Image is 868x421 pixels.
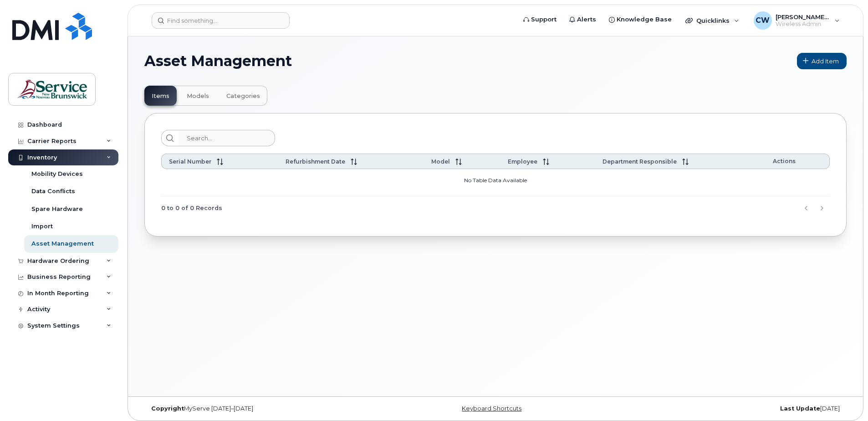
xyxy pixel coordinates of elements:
a: Keyboard Shortcuts [462,405,521,412]
span: Department Responsible [602,158,677,165]
strong: Last Update [780,405,820,412]
span: Add Item [812,57,839,66]
input: Search... [179,130,275,146]
span: Serial Number [169,158,211,165]
span: Refurbishment Date [286,158,345,165]
strong: Copyright [151,405,184,412]
span: 0 to 0 of 0 Records [161,201,222,215]
span: Actions [773,158,796,164]
span: Model [431,158,450,165]
span: Models [187,92,209,100]
span: Categories [226,92,260,100]
span: Asset Management [144,54,292,68]
td: No Table Data Available [161,169,830,196]
div: [DATE] [613,405,847,412]
div: MyServe [DATE]–[DATE] [144,405,378,412]
span: Employee [508,158,537,165]
a: Add Item [797,53,847,69]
